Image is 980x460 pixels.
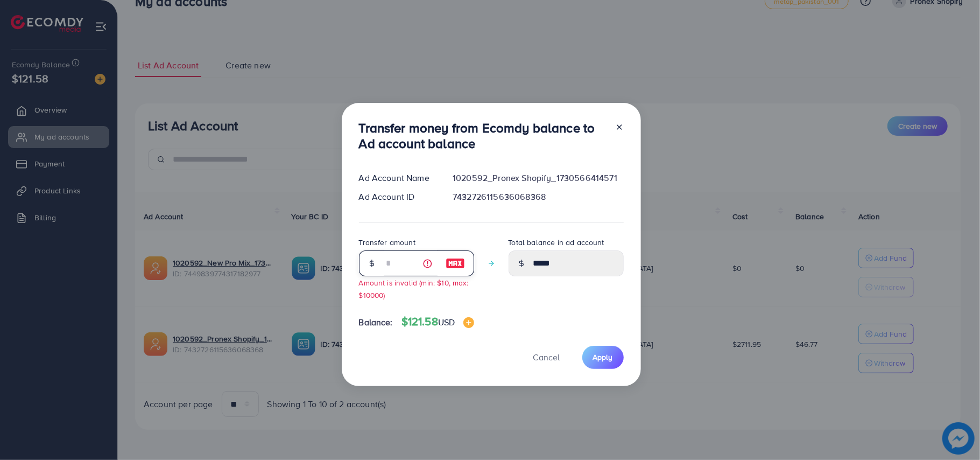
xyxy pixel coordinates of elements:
[359,316,393,329] span: Balance:
[509,237,604,248] label: Total balance in ad account
[359,237,415,248] label: Transfer amount
[463,317,474,328] img: image
[350,191,445,203] div: Ad Account ID
[582,346,624,369] button: Apply
[359,120,607,151] h3: Transfer money from Ecomdy balance to Ad account balance
[520,346,574,369] button: Cancel
[593,352,613,363] span: Apply
[359,277,469,300] small: Amount is invalid (min: $10, max: $10000)
[350,172,445,184] div: Ad Account Name
[446,257,465,270] img: image
[401,315,475,329] h4: $121.58
[533,351,560,363] span: Cancel
[438,316,455,328] span: USD
[444,172,632,184] div: 1020592_Pronex Shopify_1730566414571
[444,191,632,203] div: 7432726115636068368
